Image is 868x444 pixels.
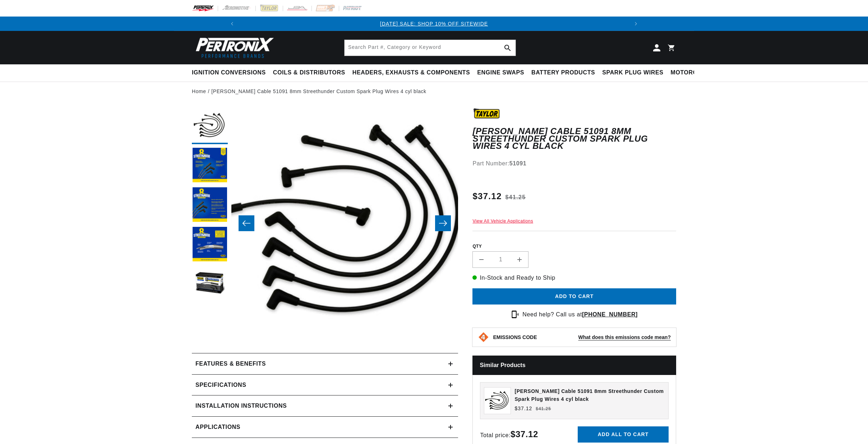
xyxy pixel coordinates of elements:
[599,64,667,81] summary: Spark Plug Wires
[493,334,671,340] button: EMISSIONS CODEWhat does this emissions code mean?
[514,405,532,412] span: $37.12
[192,395,458,416] summary: Installation instructions
[239,215,254,231] button: Slide left
[629,17,643,31] button: Translation missing: en.sections.announcements.next_announcement
[269,64,349,81] summary: Coils & Distributors
[239,20,629,28] div: 1 of 3
[531,69,595,77] span: Battery Products
[273,69,345,77] span: Coils & Distributors
[472,128,676,150] h1: [PERSON_NAME] Cable 51091 8mm Streethunder Custom Spark Plug Wires 4 cyl black
[511,429,538,439] strong: $37.12
[602,69,663,77] span: Spark Plug Wires
[195,359,266,369] h2: Features & Benefits
[380,21,488,27] a: [DATE] SALE: SHOP 10% OFF SITEWIDE
[192,108,458,339] media-gallery: Gallery Viewer
[474,64,528,81] summary: Engine Swaps
[192,35,274,60] img: Pertronix
[192,375,458,395] summary: Specifications
[472,356,676,375] h2: Similar Products
[192,353,458,374] summary: Features & Benefits
[195,380,246,390] h2: Specifications
[671,69,714,77] span: Motorcycle
[477,69,524,77] span: Engine Swaps
[192,266,228,302] button: Load image 5 in gallery view
[528,64,599,81] summary: Battery Products
[478,331,489,343] img: Emissions code
[352,69,470,77] span: Headers, Exhausts & Components
[192,148,228,184] button: Load image 2 in gallery view
[192,417,458,438] a: Applications
[174,17,694,31] slideshow-component: Translation missing: en.sections.announcements.announcement_bar
[536,406,551,412] s: $41.25
[522,310,638,319] p: Need help? Call us at
[192,87,206,95] a: Home
[509,160,527,166] strong: 51091
[192,69,266,77] span: Ignition Conversions
[345,40,516,56] input: Search Part #, Category or Keyword
[192,227,228,263] button: Load image 4 in gallery view
[349,64,474,81] summary: Headers, Exhausts & Components
[472,243,676,250] label: QTY
[578,426,669,443] button: Add all to cart
[493,334,537,340] strong: EMISSIONS CODE
[472,273,676,283] p: In-Stock and Ready to Ship
[480,432,538,438] span: Total price:
[578,334,671,340] strong: What does this emissions code mean?
[192,87,676,95] nav: breadcrumbs
[472,159,676,168] div: Part Number:
[472,190,502,203] span: $37.12
[211,87,426,95] a: [PERSON_NAME] Cable 51091 8mm Streethunder Custom Spark Plug Wires 4 cyl black
[472,288,676,305] button: Add to cart
[667,64,717,81] summary: Motorcycle
[472,219,533,224] a: View All Vehicle Applications
[225,17,239,31] button: Translation missing: en.sections.announcements.previous_announcement
[239,20,629,28] div: Announcement
[505,193,526,202] s: $41.25
[192,108,228,144] button: Load image 1 in gallery view
[582,311,638,317] a: [PHONE_NUMBER]
[195,401,287,411] h2: Installation instructions
[195,422,240,432] span: Applications
[435,215,451,231] button: Slide right
[500,40,516,56] button: Search Part #, Category or Keyword
[192,187,228,223] button: Load image 3 in gallery view
[192,64,269,81] summary: Ignition Conversions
